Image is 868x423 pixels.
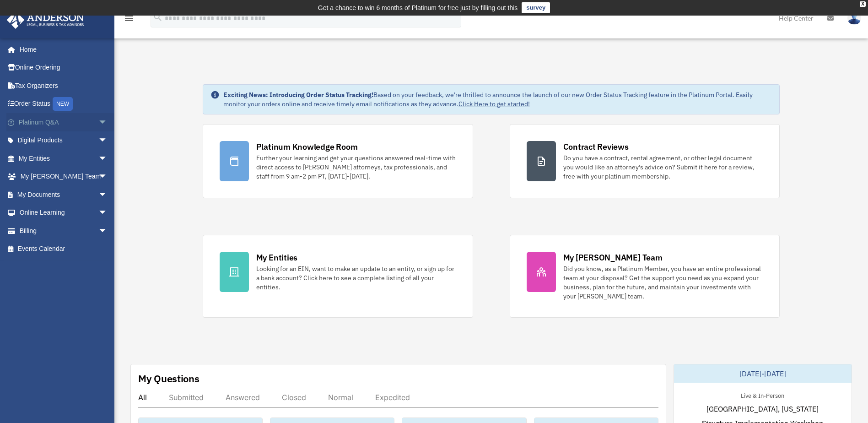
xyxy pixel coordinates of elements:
div: Submitted [169,393,204,402]
div: Platinum Knowledge Room [256,141,358,152]
div: NEW [53,97,73,111]
div: close [860,1,866,7]
div: Closed [282,393,306,402]
a: Online Ordering [6,59,121,77]
a: Home [6,40,117,59]
div: Further your learning and get your questions answered real-time with direct access to [PERSON_NAM... [256,153,456,181]
div: Did you know, as a Platinum Member, you have an entire professional team at your disposal? Get th... [563,264,763,301]
div: Expedited [375,393,410,402]
span: [GEOGRAPHIC_DATA], [US_STATE] [706,403,819,414]
a: My Entities Looking for an EIN, want to make an update to an entity, or sign up for a bank accoun... [203,235,473,318]
span: arrow_drop_down [98,222,117,240]
div: My [PERSON_NAME] Team [563,252,663,263]
a: Online Learningarrow_drop_down [6,204,121,222]
a: My [PERSON_NAME] Teamarrow_drop_down [6,168,121,186]
i: menu [124,13,135,24]
div: Answered [226,393,260,402]
a: Events Calendar [6,240,121,258]
div: My Questions [138,372,199,385]
a: menu [124,16,135,24]
a: Digital Productsarrow_drop_down [6,131,121,150]
div: My Entities [256,252,297,263]
span: arrow_drop_down [98,149,117,168]
a: Contract Reviews Do you have a contract, rental agreement, or other legal document you would like... [510,124,780,198]
div: Contract Reviews [563,141,629,152]
a: Platinum Knowledge Room Further your learning and get your questions answered real-time with dire... [203,124,473,198]
a: My Documentsarrow_drop_down [6,185,121,204]
div: All [138,393,147,402]
a: Tax Organizers [6,76,121,95]
a: survey [522,2,550,13]
div: Normal [328,393,353,402]
div: [DATE]-[DATE] [674,364,852,383]
span: arrow_drop_down [98,204,117,222]
a: My [PERSON_NAME] Team Did you know, as a Platinum Member, you have an entire professional team at... [510,235,780,318]
div: Do you have a contract, rental agreement, or other legal document you would like an attorney's ad... [563,153,763,181]
span: arrow_drop_down [98,185,117,204]
i: search [153,12,163,22]
div: Get a chance to win 6 months of Platinum for free just by filling out this [318,2,518,13]
a: Click Here to get started! [458,100,530,108]
span: arrow_drop_down [98,113,117,132]
a: Billingarrow_drop_down [6,222,121,240]
div: Looking for an EIN, want to make an update to an entity, or sign up for a bank account? Click her... [256,264,456,292]
div: Live & In-Person [733,390,792,400]
div: Based on your feedback, we're thrilled to announce the launch of our new Order Status Tracking fe... [223,90,772,108]
a: My Entitiesarrow_drop_down [6,149,121,168]
strong: Exciting News: Introducing Order Status Tracking! [223,91,373,99]
img: User Pic [847,11,861,25]
img: Anderson Advisors Platinum Portal [4,11,87,29]
a: Platinum Q&Aarrow_drop_down [6,113,121,131]
span: arrow_drop_down [98,168,117,186]
span: arrow_drop_down [98,131,117,150]
a: Order StatusNEW [6,95,121,114]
